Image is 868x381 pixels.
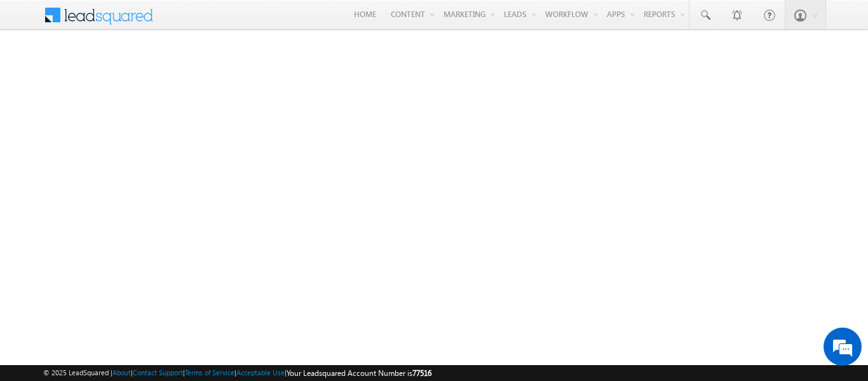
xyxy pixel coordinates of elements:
a: Terms of Service [185,368,234,377]
a: Contact Support [133,368,183,377]
span: © 2025 LeadSquared | | | | | [43,367,431,379]
span: 77516 [412,368,431,378]
a: About [112,368,131,377]
span: Your Leadsquared Account Number is [287,368,431,378]
a: Acceptable Use [236,368,285,377]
